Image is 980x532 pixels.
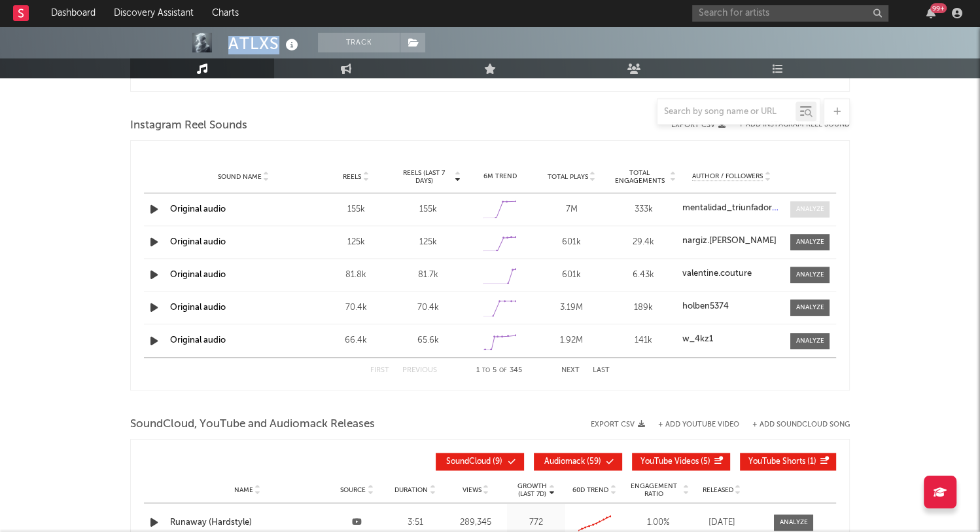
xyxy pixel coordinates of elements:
[170,238,226,246] a: Original audio
[657,107,796,117] input: Search by song name or URL
[591,421,645,428] button: Export CSV
[739,121,850,128] button: + Add Instagram Reel Sound
[682,302,780,311] a: holben5374
[748,458,816,466] span: ( 1 )
[170,336,226,345] a: Original audio
[323,236,389,249] div: 125k
[539,301,604,314] div: 3.19M
[323,334,389,347] div: 66.4k
[627,482,681,498] span: Engagement Ratio
[395,169,453,185] span: Reels (last 7 days)
[370,367,389,374] button: First
[640,458,699,466] span: YouTube Videos
[228,33,302,54] div: ATLXS
[726,121,850,128] div: + Add Instagram Reel Sound
[748,458,805,466] span: YouTube Shorts
[539,269,604,282] div: 601k
[611,301,676,314] div: 189k
[561,367,580,374] button: Next
[611,203,676,216] div: 333k
[130,417,375,432] span: SoundCloud, YouTube and Audiomack Releases
[130,118,247,134] span: Instagram Reel Sounds
[234,486,253,494] span: Name
[463,363,535,379] div: 1 5 345
[170,516,324,529] a: Runaway (Hardstyle)
[739,421,850,428] button: + Add SoundCloud Song
[682,237,780,246] a: nargiz.[PERSON_NAME]
[593,367,610,374] button: Last
[463,486,481,494] span: Views
[395,334,461,347] div: 65.6k
[510,516,562,529] div: 772
[632,453,730,470] button: YouTube Videos(5)
[447,516,504,529] div: 289,345
[692,5,888,22] input: Search for artists
[695,516,748,529] div: [DATE]
[340,486,366,494] span: Source
[395,203,461,216] div: 155k
[682,237,777,245] strong: nargiz.[PERSON_NAME]
[926,8,936,18] button: 99+
[682,269,780,278] a: valentine.couture
[542,458,603,466] span: ( 59 )
[572,486,608,494] span: 60D Trend
[218,173,262,181] span: Sound Name
[389,516,441,529] div: 3:51
[482,368,490,373] span: to
[517,490,547,498] p: (Last 7d)
[534,453,622,470] button: Audiomack(59)
[640,458,710,466] span: ( 5 )
[930,3,947,13] div: 99 +
[682,302,729,311] strong: holben5374
[343,173,361,181] span: Reels
[682,335,713,343] strong: w_4kz1
[170,205,226,214] a: Original audio
[402,367,437,374] button: Previous
[467,172,533,181] div: 6M Trend
[539,236,604,249] div: 601k
[539,334,604,347] div: 1.92M
[318,33,400,52] button: Track
[544,458,585,466] span: Audiomack
[752,421,850,428] button: + Add SoundCloud Song
[170,303,226,312] a: Original audio
[611,236,676,249] div: 29.4k
[682,269,752,278] strong: valentine.couture
[444,458,504,466] span: ( 9 )
[323,269,389,282] div: 81.8k
[395,269,461,282] div: 81.7k
[645,421,739,428] div: + Add YouTube Video
[436,453,524,470] button: SoundCloud(9)
[394,486,428,494] span: Duration
[703,486,733,494] span: Released
[627,516,689,529] div: 1.00 %
[682,204,780,213] a: mentalidad_triunfadora2.0
[499,368,507,373] span: of
[611,269,676,282] div: 6.43k
[682,335,780,344] a: w_4kz1
[611,334,676,347] div: 141k
[395,301,461,314] div: 70.4k
[740,453,836,470] button: YouTube Shorts(1)
[395,236,461,249] div: 125k
[611,169,669,185] span: Total Engagements
[548,173,588,181] span: Total Plays
[692,172,763,181] span: Author / Followers
[170,271,226,279] a: Original audio
[323,203,389,216] div: 155k
[671,121,726,129] button: Export CSV
[446,458,491,466] span: SoundCloud
[682,204,788,212] strong: mentalidad_triunfadora2.0
[539,203,604,216] div: 7M
[323,301,389,314] div: 70.4k
[658,421,739,428] button: + Add YouTube Video
[517,482,547,490] p: Growth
